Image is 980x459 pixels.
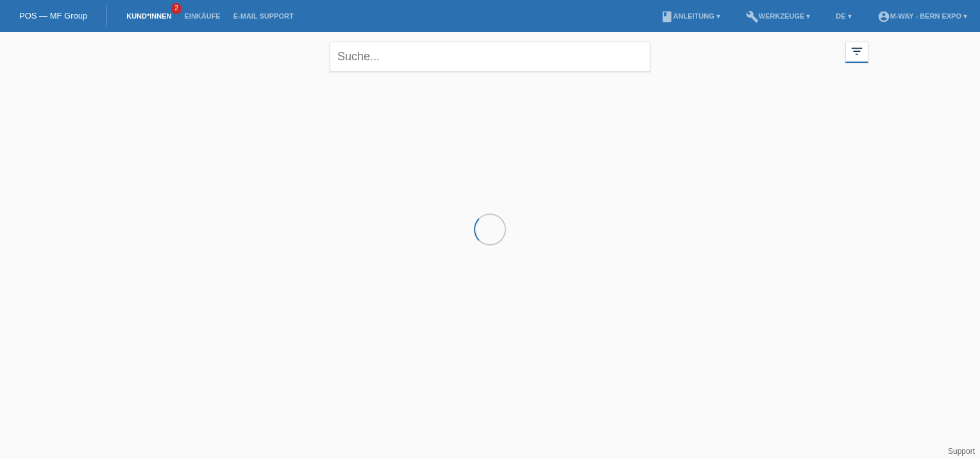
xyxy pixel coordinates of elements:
[871,12,974,20] a: account_circlem-way - Bern Expo ▾
[178,12,226,20] a: Einkäufe
[227,12,300,20] a: E-Mail Support
[948,447,975,456] a: Support
[661,10,673,23] i: book
[850,44,864,58] i: filter_list
[877,10,890,23] i: account_circle
[330,42,650,72] input: Suche...
[171,3,182,14] span: 2
[829,12,857,20] a: DE ▾
[654,12,727,20] a: bookAnleitung ▾
[120,12,178,20] a: Kund*innen
[746,10,759,23] i: build
[19,11,87,21] a: POS — MF Group
[739,12,817,20] a: buildWerkzeuge ▾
